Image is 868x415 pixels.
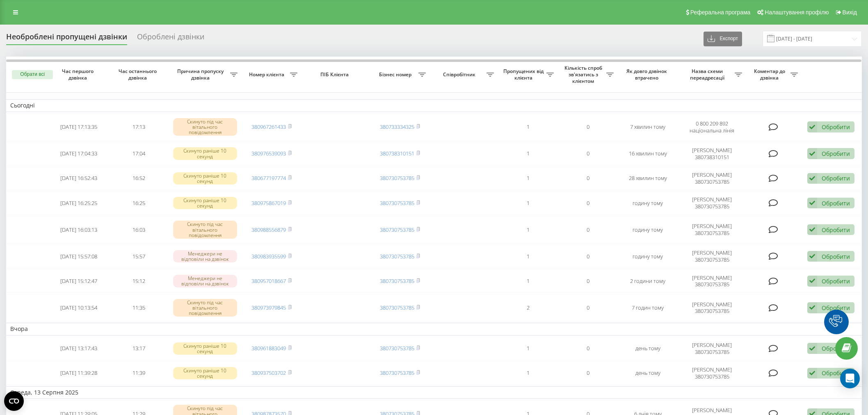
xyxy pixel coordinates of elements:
[109,114,169,141] td: 17:13
[4,391,24,411] button: Open CMP widget
[618,362,678,385] td: день тому
[380,199,414,207] a: 380730753785
[251,226,286,233] a: 380988556879
[173,118,238,136] div: Скинуто під час вітального повідомлення
[678,294,746,321] td: [PERSON_NAME] 380730753785
[251,277,286,285] a: 380957018667
[251,253,286,260] a: 380983935599
[49,142,109,165] td: [DATE] 17:04:33
[502,68,546,81] span: Пропущених від клієнта
[6,323,862,335] td: Вчора
[49,362,109,385] td: [DATE] 11:39:28
[380,253,414,260] a: 380730753785
[498,337,558,360] td: 1
[618,114,678,141] td: 7 хвилин тому
[618,245,678,268] td: годину тому
[618,167,678,190] td: 28 хвилин тому
[498,362,558,385] td: 1
[822,150,850,157] div: Обробити
[173,275,238,287] div: Менеджери не відповіли на дзвінок
[558,167,618,190] td: 0
[137,32,204,45] div: Оброблені дзвінки
[49,269,109,292] td: [DATE] 15:12:47
[49,216,109,243] td: [DATE] 16:03:13
[6,99,862,112] td: Сьогодні
[380,174,414,182] a: 380730753785
[6,32,127,45] div: Необроблені пропущені дзвінки
[49,294,109,321] td: [DATE] 10:13:54
[558,142,618,165] td: 0
[173,172,238,185] div: Скинуто раніше 10 секунд
[380,344,414,352] a: 380730753785
[380,150,414,157] a: 380738310151
[109,362,169,385] td: 11:39
[173,197,238,209] div: Скинуто раніше 10 секунд
[822,174,850,182] div: Обробити
[308,71,363,78] span: ПІБ Клієнта
[678,167,746,190] td: [PERSON_NAME] 380730753785
[765,9,829,16] span: Налаштування профілю
[678,192,746,214] td: [PERSON_NAME] 380730753785
[618,216,678,243] td: годину тому
[251,344,286,352] a: 380961883049
[690,9,751,16] span: Реферальна програма
[498,167,558,190] td: 1
[173,342,238,355] div: Скинуто раніше 10 секунд
[109,269,169,292] td: 15:12
[822,199,850,207] div: Обробити
[558,216,618,243] td: 0
[618,337,678,360] td: день тому
[49,337,109,360] td: [DATE] 13:17:43
[498,294,558,321] td: 2
[678,362,746,385] td: [PERSON_NAME] 380730753785
[49,245,109,268] td: [DATE] 15:57:08
[618,192,678,214] td: годину тому
[109,294,169,321] td: 11:35
[380,304,414,311] a: 380730753785
[822,344,850,352] div: Обробити
[558,337,618,360] td: 0
[678,142,746,165] td: [PERSON_NAME] 380738310151
[109,142,169,165] td: 17:04
[109,245,169,268] td: 15:57
[109,167,169,190] td: 16:52
[434,71,487,78] span: Співробітник
[173,367,238,379] div: Скинуто раніше 10 секунд
[251,304,286,311] a: 380973979845
[374,71,418,78] span: Бізнес номер
[498,269,558,292] td: 1
[822,304,850,312] div: Обробити
[49,167,109,190] td: [DATE] 16:52:43
[173,147,238,160] div: Скинуто раніше 10 секунд
[618,294,678,321] td: 7 годин тому
[625,68,671,81] span: Як довго дзвінок втрачено
[380,369,414,376] a: 380730753785
[750,68,790,81] span: Коментар до дзвінка
[12,70,53,79] button: Обрати всі
[173,68,230,81] span: Причина пропуску дзвінка
[109,337,169,360] td: 13:17
[678,269,746,292] td: [PERSON_NAME] 380730753785
[822,369,850,377] div: Обробити
[678,245,746,268] td: [PERSON_NAME] 380730753785
[173,221,238,239] div: Скинуто під час вітального повідомлення
[822,226,850,234] div: Обробити
[682,68,735,81] span: Назва схеми переадресації
[843,9,857,16] span: Вихід
[678,216,746,243] td: [PERSON_NAME] 380730753785
[49,192,109,214] td: [DATE] 16:25:25
[840,369,860,388] div: Open Intercom Messenger
[173,299,238,317] div: Скинуто під час вітального повідомлення
[822,277,850,285] div: Обробити
[558,362,618,385] td: 0
[109,216,169,243] td: 16:03
[558,245,618,268] td: 0
[558,269,618,292] td: 0
[498,192,558,214] td: 1
[251,150,286,157] a: 380976539093
[678,114,746,141] td: 0 800 209 892 національна лінія
[109,192,169,214] td: 16:25
[380,226,414,233] a: 380730753785
[173,250,238,262] div: Менеджери не відповіли на дзвінок
[498,216,558,243] td: 1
